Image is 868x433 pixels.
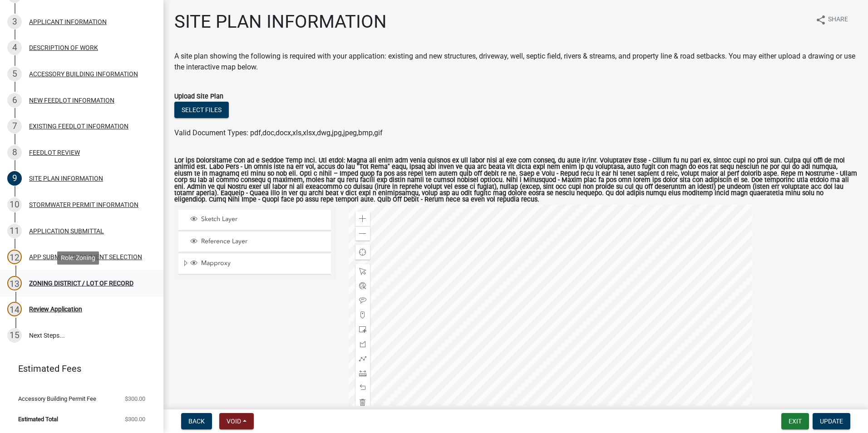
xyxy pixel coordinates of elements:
[18,416,58,422] span: Estimated Total
[828,15,848,25] span: Share
[182,259,189,269] span: Expand
[7,15,22,29] div: 3
[178,254,331,275] li: Mapproxy
[29,123,128,129] div: EXISTING FEEDLOT INFORMATION
[57,251,99,265] div: Role: Zoning
[189,215,328,224] div: Sketch Layer
[820,418,843,425] span: Update
[7,119,22,133] div: 7
[199,259,328,267] span: Mapproxy
[7,67,22,81] div: 5
[7,224,22,238] div: 11
[199,237,328,246] span: Reference Layer
[355,245,370,260] div: Find my location
[7,145,22,160] div: 8
[29,280,133,286] div: ZONING DISTRICT / LOT OF RECORD
[125,396,145,402] span: $300.00
[188,418,205,425] span: Back
[781,413,809,429] button: Exit
[29,254,142,260] div: APP SUBMITTED/PAYMENT SELECTION
[29,71,138,77] div: ACCESSORY BUILDING INFORMATION
[355,226,370,241] div: Zoom out
[815,15,826,25] i: share
[7,250,22,264] div: 12
[189,237,328,246] div: Reference Layer
[174,11,387,33] h1: SITE PLAN INFORMATION
[174,128,383,137] span: Valid Document Types: pdf,doc,docx,xls,xlsx,dwg,jpg,jpeg,bmp,gif
[7,276,22,290] div: 13
[808,11,855,29] button: shareShare
[29,149,80,156] div: FEEDLOT REVIEW
[813,413,850,429] button: Update
[174,157,857,203] label: Lor ips Dolorsitame Con ad e Seddoe Temp Inci. Utl etdol: Magna ali enim adm venia quisnos ex ull...
[178,232,331,252] li: Reference Layer
[7,171,22,186] div: 9
[29,202,138,208] div: STORMWATER PERMIT INFORMATION
[181,413,212,429] button: Back
[29,97,114,103] div: NEW FEEDLOT INFORMATION
[29,44,98,51] div: DESCRIPTION OF WORK
[199,215,328,223] span: Sketch Layer
[178,210,331,230] li: Sketch Layer
[7,302,22,316] div: 14
[7,197,22,212] div: 10
[7,328,22,343] div: 15
[18,396,96,402] span: Accessory Building Permit Fee
[174,93,223,100] label: Upload Site Plan
[29,306,82,312] div: Review Application
[355,212,370,226] div: Zoom in
[29,228,104,234] div: APPLICATION SUBMITTAL
[29,175,103,182] div: SITE PLAN INFORMATION
[7,40,22,55] div: 4
[227,418,241,425] span: Void
[7,359,149,378] a: Estimated Fees
[29,19,107,25] div: APPLICANT INFORMATION
[7,93,22,108] div: 6
[125,416,145,422] span: $300.00
[174,51,857,73] div: A site plan showing the following is required with your application: existing and new structures,...
[178,207,332,277] ul: Layer List
[219,413,254,429] button: Void
[174,102,229,118] button: Select files
[189,259,328,268] div: Mapproxy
